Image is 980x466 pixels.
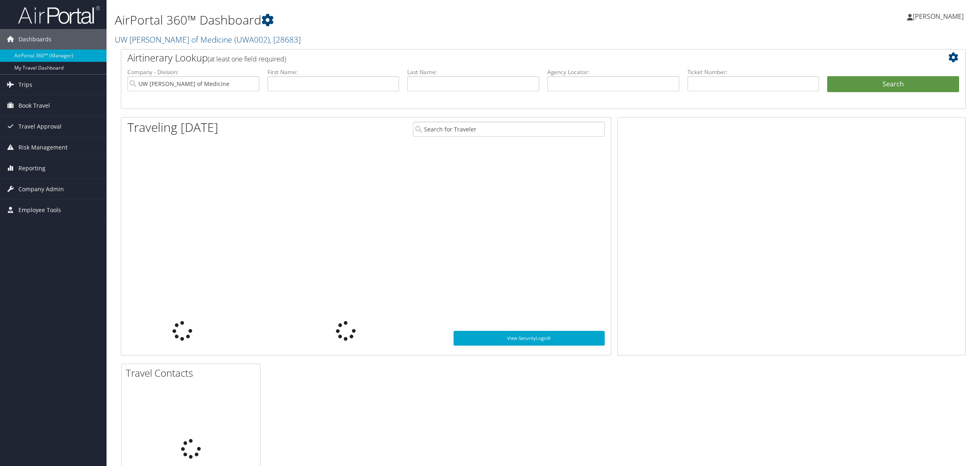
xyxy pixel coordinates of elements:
span: (at least one field required) [208,54,286,63]
span: Employee Tools [18,200,61,220]
span: Company Admin [18,179,64,199]
a: [PERSON_NAME] [907,4,972,29]
img: airportal-logo.png [18,5,100,25]
h2: Airtinerary Lookup [127,51,889,65]
h2: Travel Contacts [126,366,260,380]
label: Company - Division: [127,68,259,76]
span: ( UWA002 ) [234,34,270,45]
span: Risk Management [18,137,68,158]
label: Ticket Number: [687,68,819,76]
label: Last Name: [407,68,539,76]
span: Book Travel [18,95,50,116]
span: [PERSON_NAME] [913,12,964,21]
label: First Name: [268,68,399,76]
h1: AirPortal 360™ Dashboard [115,11,686,29]
span: Trips [18,75,32,95]
span: Travel Approval [18,116,61,137]
span: Dashboards [18,29,52,50]
a: View SecurityLogic® [454,331,604,346]
h1: Traveling [DATE] [127,119,218,136]
input: Search for Traveler [413,122,605,137]
span: Reporting [18,158,45,179]
label: Agency Locator: [547,68,679,76]
a: UW [PERSON_NAME] of Medicine [115,34,301,45]
span: , [ 28683 ] [270,34,301,45]
button: Search [827,76,959,93]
